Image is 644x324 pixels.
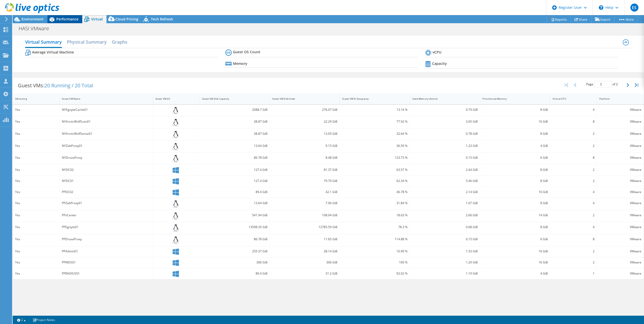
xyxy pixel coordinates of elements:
div: Guest VMs: [13,78,98,93]
div: 8 GiB [482,131,548,137]
div: 2 [553,167,595,173]
div: 541.94 GiB [202,212,267,218]
div: 127.4 GiB [202,178,267,184]
div: 2 [553,178,595,184]
span: Tech Refresh [151,17,173,21]
div: 46.78 % [342,189,408,195]
div: 306 GiB [272,260,338,265]
div: 3.65 GiB [412,119,478,124]
div: Guest VM Name [62,97,144,100]
div: 79.79 GiB [272,178,338,184]
div: NYZabProxy01 [62,143,150,149]
div: 13.64 GiB [202,200,267,206]
span: Environment [21,17,44,21]
div: 276.07 GiB [272,107,338,113]
div: 86.78 GiB [202,155,267,160]
div: VMware [599,260,641,265]
span: Virtual [91,17,103,21]
div: 1.19 GiB [412,271,478,276]
div: 8 [553,155,595,160]
div: Yes [15,107,57,113]
div: VMware [599,107,641,113]
div: NYArcticWolfScan01 [62,119,150,124]
b: Average Virtual Machine [32,50,74,55]
span: 2 [616,82,618,86]
div: 8 GiB [482,200,548,206]
div: 2 [553,212,595,218]
div: 0.68 GiB [412,224,478,230]
a: Export [591,15,614,23]
div: 13.16 % [342,107,408,113]
div: PPRADIUS01 [62,271,150,276]
div: VMware [599,200,641,206]
b: Guest OS Count [233,49,260,55]
svg: \n [599,5,603,10]
div: 16 GiB [482,119,548,124]
div: 4 [553,107,595,113]
div: 16 GiB [482,249,548,254]
b: Memory [233,61,247,66]
div: 22.29 GiB [272,119,338,124]
div: NYDC02 [62,167,150,173]
h2: Physical Summary [67,37,107,47]
div: 2.66 GiB [412,212,478,218]
div: 31.2 GiB [272,271,338,276]
div: PPvCenter [62,212,150,218]
span: Cloud Pricing [115,17,138,21]
div: 10.99 % [342,249,408,254]
div: IsRunning [15,97,51,100]
div: 8 GiB [482,107,548,113]
div: VMware [599,236,641,242]
div: Yes [15,271,57,276]
div: Platform [599,97,635,100]
div: Yes [15,119,57,124]
div: 4 [553,189,595,195]
div: PPZabProxy01 [62,200,150,206]
div: PPAdmin01 [62,249,150,254]
div: Guest VM Disk Capacity [202,97,261,100]
div: NYEgnyteCache01 [62,107,150,113]
div: 2 [553,131,595,137]
div: VMware [599,167,641,173]
div: Yes [15,189,57,195]
div: 92.02 % [342,271,408,276]
div: VMware [599,189,641,195]
div: NYDC01 [62,178,150,184]
div: 86.78 GiB [202,236,267,242]
div: VMware [599,119,641,124]
div: 2.44 GiB [412,167,478,173]
div: PPDruvaProxy [62,236,150,242]
b: Capacity [432,61,447,66]
a: Share [571,15,591,23]
div: Yes [15,178,57,184]
h2: Virtual Summary [25,37,62,48]
div: 2 [553,143,595,149]
div: 8 [553,119,595,124]
div: 100 % [342,260,408,265]
b: vCPU [433,50,441,55]
div: 81.37 GiB [272,167,338,173]
div: 18.63 % [342,212,408,218]
div: 38.87 GiB [202,119,267,124]
div: Yes [15,155,57,160]
div: 0.15 GiB [412,155,478,160]
div: 1.53 GiB [412,249,478,254]
span: ES [630,4,638,12]
div: Guest VM % Occupancy [342,97,401,100]
div: 127.4 GiB [202,167,267,173]
div: 2 [553,249,595,254]
div: 14 GiB [482,212,548,218]
div: Used Memory (Active) [412,97,472,100]
div: 16 GiB [482,260,548,265]
div: Yes [15,236,57,242]
div: VMware [599,249,641,254]
div: 2088.7 GiB [202,107,267,113]
h2: Graphs [112,37,127,47]
div: 63.57 % [342,167,408,173]
div: 114.88 % [342,236,408,242]
div: 42.1 GiB [272,189,338,195]
div: 8 [553,236,595,242]
div: 1.23 GiB [412,143,478,149]
div: Yes [15,249,57,254]
div: 12785.59 GiB [272,224,338,230]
